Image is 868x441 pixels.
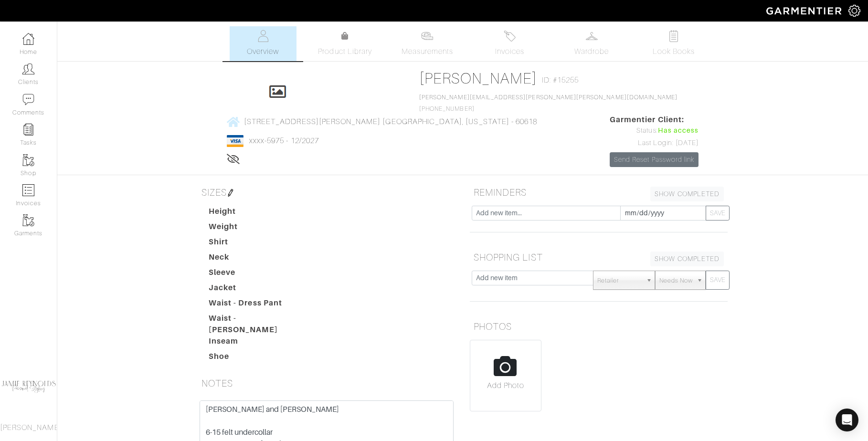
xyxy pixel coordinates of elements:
dt: Height [201,206,310,221]
dt: Jacket [201,282,310,297]
h5: SHOPPING LIST [470,248,728,267]
a: SHOW COMPLETED [650,187,724,201]
img: measurements-466bbee1fd09ba9460f595b01e5d73f9e2bff037440d3c8f018324cb6cdf7a4a.svg [421,30,433,42]
div: Last Login: [DATE] [610,138,699,148]
span: Garmentier Client: [610,114,699,126]
div: Status: [610,126,699,136]
dt: Weight [201,221,310,236]
dt: Sleeve [201,267,310,282]
dt: Waist - [PERSON_NAME] [201,313,310,336]
a: Invoices [476,26,543,61]
img: clients-icon-6bae9207a08558b7cb47a8932f037763ab4055f8c8b6bfacd5dc20c3e0201464.png [22,63,34,75]
div: Open Intercom Messenger [836,409,858,431]
a: Look Books [640,26,707,61]
img: garments-icon-b7da505a4dc4fd61783c78ac3ca0ef83fa9d6f193b1c9dc38574b1d14d53ca28.png [22,154,34,166]
span: Measurements [402,46,454,57]
img: garmentier-logo-header-white-b43fb05a5012e4ada735d5af1a66efaba907eab6374d6393d1fbf88cb4ef424d.png [762,2,848,19]
img: basicinfo-40fd8af6dae0f16599ec9e87c0ef1c0a1fdea2edbe929e3d69a839185d80c458.svg [257,30,269,42]
span: Wardrobe [574,46,609,57]
dt: Shoe [201,351,310,366]
h5: PHOTOS [470,317,728,336]
img: wardrobe-487a4870c1b7c33e795ec22d11cfc2ed9d08956e64fb3008fe2437562e282088.svg [586,30,598,42]
button: SAVE [706,206,730,220]
span: Needs Now [659,271,693,290]
a: xxxx-5975 - 12/2027 [249,136,319,145]
a: Send Reset Password link [610,152,699,167]
a: Measurements [394,26,461,61]
img: orders-icon-0abe47150d42831381b5fb84f609e132dff9fe21cb692f30cb5eec754e2cba89.png [22,184,34,196]
span: Look Books [653,46,695,57]
h5: REMINDERS [470,183,728,202]
dt: Inseam [201,336,310,351]
a: SHOW COMPLETED [650,252,724,266]
h5: NOTES [198,374,455,393]
span: [STREET_ADDRESS][PERSON_NAME] [GEOGRAPHIC_DATA], [US_STATE] - 60618 [244,117,537,126]
a: [PERSON_NAME][EMAIL_ADDRESS][PERSON_NAME][PERSON_NAME][DOMAIN_NAME] [419,94,677,101]
dt: Neck [201,252,310,267]
a: [STREET_ADDRESS][PERSON_NAME] [GEOGRAPHIC_DATA], [US_STATE] - 60618 [227,115,537,127]
dt: Shirt [201,236,310,252]
span: Overview [247,46,279,57]
img: visa-934b35602734be37eb7d5d7e5dbcd2044c359bf20a24dc3361ca3fa54326a8a7.png [227,135,243,147]
img: garments-icon-b7da505a4dc4fd61783c78ac3ca0ef83fa9d6f193b1c9dc38574b1d14d53ca28.png [22,214,34,226]
dt: Waist - Dress Pant [201,297,310,313]
span: Has access [658,126,699,136]
a: Wardrobe [558,26,625,61]
button: SAVE [706,271,730,290]
input: Add new item [472,271,593,285]
a: Overview [230,26,296,61]
span: ID: #15255 [542,74,579,86]
span: Product Library [318,46,372,57]
span: Invoices [495,46,524,57]
a: [PERSON_NAME] [419,70,537,87]
img: gear-icon-white-bd11855cb880d31180b6d7d6211b90ccbf57a29d726f0c71d8c61bd08dd39cc2.png [848,5,860,17]
input: Add new item... [472,206,621,220]
h5: SIZES [198,183,455,202]
a: Product Library [312,31,379,57]
img: todo-9ac3debb85659649dc8f770b8b6100bb5dab4b48dedcbae339e5042a72dfd3cc.svg [668,30,680,42]
img: reminder-icon-8004d30b9f0a5d33ae49ab947aed9ed385cf756f9e5892f1edd6e32f2345188e.png [22,124,34,136]
img: pen-cf24a1663064a2ec1b9c1bd2387e9de7a2fa800b781884d57f21acf72779bad2.png [227,189,234,197]
img: comment-icon-a0a6a9ef722e966f86d9cbdc48e553b5cf19dbc54f86b18d962a5391bc8f6eb6.png [22,94,34,105]
span: [PHONE_NUMBER] [419,94,677,112]
img: dashboard-icon-dbcd8f5a0b271acd01030246c82b418ddd0df26cd7fceb0bd07c9910d44c42f6.png [22,33,34,45]
img: orders-27d20c2124de7fd6de4e0e44c1d41de31381a507db9b33961299e4e07d508b8c.svg [504,30,516,42]
span: Retailer [597,271,642,290]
